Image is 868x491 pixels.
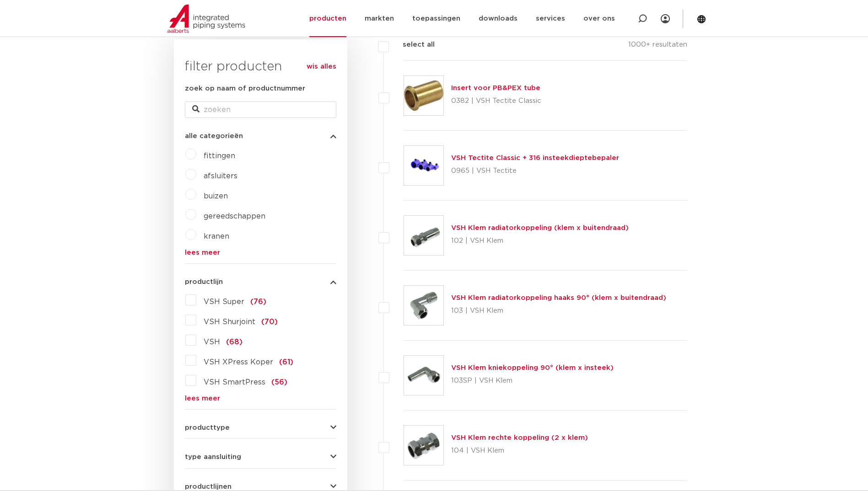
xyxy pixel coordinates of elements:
[204,358,273,366] span: VSH XPress Koper
[185,278,223,285] span: productlijn
[185,58,336,76] h3: filter producten
[451,294,666,301] a: VSH Klem radiatorkoppeling haaks 90° (klem x buitendraad)
[451,85,540,91] a: Insert voor PB&PEX tube
[204,213,265,220] a: gereedschappen
[404,286,443,325] img: Thumbnail for VSH Klem radiatorkoppeling haaks 90° (klem x buitendraad)
[204,152,235,160] a: fittingen
[261,318,278,326] span: (70)
[204,298,244,305] span: VSH Super
[185,424,230,431] span: producttype
[185,483,232,490] span: productlijnen
[404,426,443,465] img: Thumbnail for VSH Klem rechte koppeling (2 x klem)
[204,233,229,240] a: kranen
[628,39,687,53] p: 1000+ resultaten
[279,358,293,366] span: (61)
[226,338,243,346] span: (68)
[204,338,220,346] span: VSH
[404,356,443,395] img: Thumbnail for VSH Klem kniekoppeling 90° (klem x insteek)
[451,364,614,371] a: VSH Klem kniekoppeling 90° (klem x insteek)
[204,172,237,180] a: afsluiters
[451,434,588,441] a: VSH Klem rechte koppeling (2 x klem)
[185,454,336,460] button: type aansluiting
[185,83,305,94] label: zoek op naam of productnummer
[271,379,287,386] span: (56)
[389,39,435,50] label: select all
[451,164,619,178] p: 0965 | VSH Tectite
[451,304,666,318] p: 103 | VSH Klem
[451,224,629,231] a: VSH Klem radiatorkoppeling (klem x buitendraad)
[185,133,243,139] span: alle categorieën
[451,234,629,248] p: 102 | VSH Klem
[204,192,228,200] a: buizen
[451,443,588,458] p: 104 | VSH Klem
[185,395,336,402] a: lees meer
[204,318,255,326] span: VSH Shurjoint
[185,454,241,460] span: type aansluiting
[404,146,443,185] img: Thumbnail for VSH Tectite Classic + 316 insteekdieptebepaler
[185,101,336,118] input: zoeken
[451,374,614,388] p: 103SP | VSH Klem
[185,249,336,256] a: lees meer
[307,61,336,72] a: wis alles
[185,424,336,431] button: producttype
[404,76,443,115] img: Thumbnail for Insert voor PB&PEX tube
[451,94,541,108] p: 0382 | VSH Tectite Classic
[250,298,266,305] span: (76)
[185,278,336,285] button: productlijn
[204,379,265,386] span: VSH SmartPress
[404,216,443,255] img: Thumbnail for VSH Klem radiatorkoppeling (klem x buitendraad)
[185,483,336,490] button: productlijnen
[451,155,619,161] a: VSH Tectite Classic + 316 insteekdieptebepaler
[185,133,336,139] button: alle categorieën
